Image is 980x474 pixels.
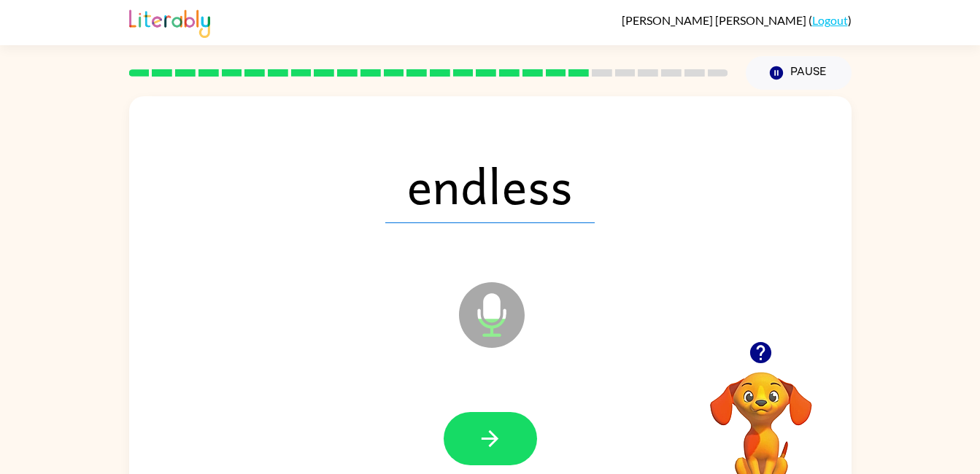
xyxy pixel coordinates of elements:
span: endless [385,147,595,223]
img: Literably [129,6,210,38]
span: [PERSON_NAME] [PERSON_NAME] [622,13,809,27]
div: ( ) [622,13,852,27]
button: Pause [746,56,852,90]
a: Logout [812,13,848,27]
